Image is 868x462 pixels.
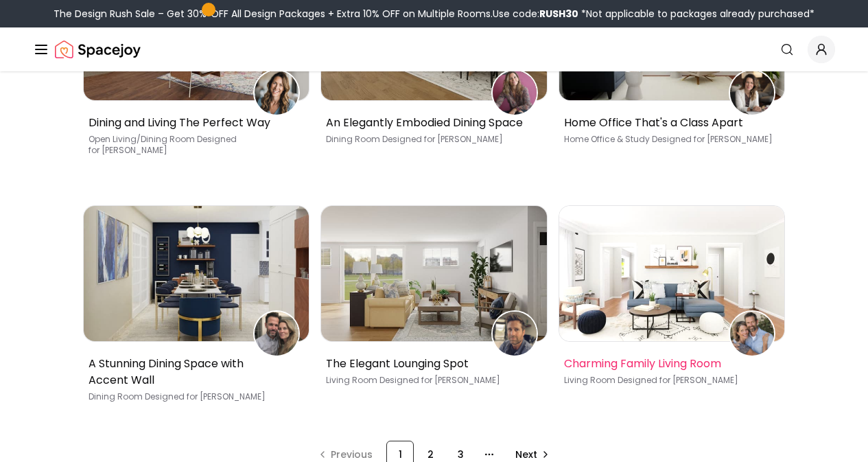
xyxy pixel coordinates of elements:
img: Sandra Matsumoto [255,312,298,356]
a: Charming Family Living RoomKate PorterCharming Family Living RoomLiving Room Designed for [PERSON... [559,205,786,413]
span: Designed for [145,391,198,402]
p: Charming Family Living Room [564,356,775,372]
b: RUSH30 [539,7,578,21]
p: Living Room [PERSON_NAME] [326,375,537,386]
img: Spacejoy Logo [55,36,141,63]
span: Designed for [379,374,432,386]
nav: Global [33,27,835,71]
img: Jeni Schrimsher [255,71,298,115]
img: Charming Family Living Room [559,206,785,341]
img: Kate Porter [730,312,774,356]
a: A Stunning Dining Space with Accent WallSandra MatsumotoA Stunning Dining Space with Accent WallD... [83,205,310,413]
span: Designed for [652,133,705,145]
span: Designed for [89,133,237,156]
span: *Not applicable to packages already purchased* [578,7,814,21]
p: Home Office & Study [PERSON_NAME] [564,134,775,145]
span: Next [515,448,537,461]
p: Home Office That's a Class Apart [564,115,775,131]
p: The Elegant Lounging Spot [326,356,537,372]
p: Dining and Living The Perfect Way [89,115,299,131]
span: Designed for [618,374,670,386]
p: An Elegantly Embodied Dining Space [326,115,537,131]
img: Justin Kalousdian [493,312,537,356]
img: Husna Husainy [493,71,537,115]
a: The Elegant Lounging SpotJustin KalousdianThe Elegant Lounging SpotLiving Room Designed for [PERS... [320,205,548,413]
span: Designed for [382,133,435,145]
p: Dining Room [PERSON_NAME] [89,391,299,402]
div: The Design Rush Sale – Get 30% OFF All Design Packages + Extra 10% OFF on Multiple Rooms. [54,7,814,21]
p: Dining Room [PERSON_NAME] [326,134,537,145]
a: Spacejoy [55,36,141,63]
p: Living Room [PERSON_NAME] [564,375,775,386]
span: Use code: [493,7,578,21]
p: Open Living/Dining Room [PERSON_NAME] [89,134,299,156]
p: A Stunning Dining Space with Accent Wall [89,356,299,389]
img: Heather Simons [730,71,774,115]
